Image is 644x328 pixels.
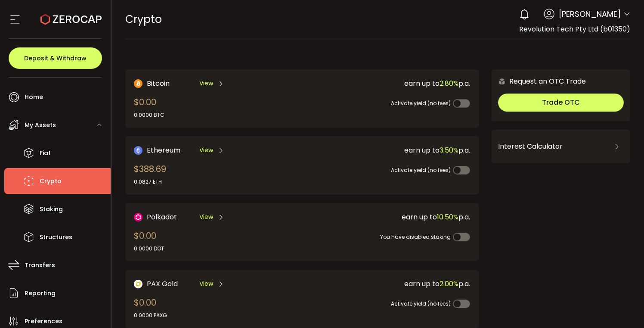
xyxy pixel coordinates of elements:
span: Revolution Tech Pty Ltd (b01350) [519,24,630,34]
span: Trade OTC [542,97,580,107]
span: Crypto [125,12,162,27]
span: PAX Gold [147,278,178,289]
img: PAX Gold [134,280,142,288]
span: Bitcoin [147,78,170,89]
img: DOT [134,213,142,222]
div: Interest Calculator [498,136,624,157]
span: Home [25,91,43,103]
span: 3.50% [440,145,458,155]
div: $388.69 [134,162,166,186]
div: earn up to p.a. [302,145,470,156]
span: Ethereum [147,145,180,156]
img: Bitcoin [134,79,142,88]
span: Reporting [25,287,56,300]
span: My Assets [25,119,56,131]
span: View [199,212,213,222]
span: 2.00% [440,279,458,289]
div: earn up to p.a. [302,78,470,89]
div: 0.0827 ETH [134,178,166,186]
span: Activate yield (no fees) [391,100,451,107]
span: Structures [40,231,72,244]
span: You have disabled staking [380,233,451,241]
span: Polkadot [147,212,177,222]
img: Ethereum [134,146,142,155]
span: 10.50% [437,212,458,222]
span: Transfers [25,259,55,272]
span: Deposit & Withdraw [24,55,87,61]
div: $0.00 [134,96,164,119]
div: earn up to p.a. [302,212,470,222]
div: 0.0000 PAXG [134,312,167,319]
div: $0.00 [134,229,164,253]
div: earn up to p.a. [302,278,470,289]
span: Crypto [40,175,62,187]
span: Preferences [25,315,62,328]
div: Request an OTC Trade [492,76,586,87]
div: $0.00 [134,296,167,319]
span: Activate yield (no fees) [391,300,451,307]
span: View [199,146,213,155]
span: View [199,279,213,288]
iframe: Chat Widget [601,287,644,328]
div: 0.0000 DOT [134,245,164,253]
span: 2.80% [440,78,458,88]
button: Trade OTC [498,94,624,112]
div: 0.0000 BTC [134,111,164,119]
span: Staking [40,203,63,216]
button: Deposit & Withdraw [9,47,102,69]
span: Activate yield (no fees) [391,166,451,174]
span: Fiat [40,147,51,159]
span: [PERSON_NAME] [559,8,621,20]
img: 6nGpN7MZ9FLuBP83NiajKbTRY4UzlzQtBKtCrLLspmCkSvCZHBKvY3NxgQaT5JnOQREvtQ257bXeeSTueZfAPizblJ+Fe8JwA... [498,78,506,85]
span: View [199,79,213,88]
